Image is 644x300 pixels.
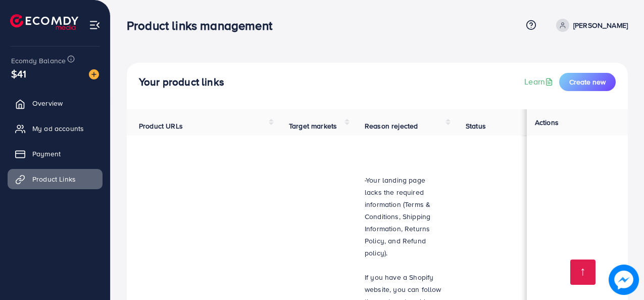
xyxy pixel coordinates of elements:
a: My ad accounts [8,118,103,139]
span: Create new [569,77,606,87]
p: -Your landing page lacks the required information (Terms & Conditions, Shipping Information, Retu... [365,174,441,259]
img: image [609,265,639,295]
a: Learn [524,76,555,88]
a: Overview [8,93,103,113]
span: Product URLs [139,121,183,131]
a: Product Links [8,169,103,189]
span: Target markets [289,121,337,131]
span: Payment [32,149,61,159]
span: Status [466,121,486,131]
img: logo [10,14,78,30]
p: [PERSON_NAME] [573,19,628,31]
h3: Product links management [127,18,280,33]
span: My ad accounts [32,123,84,134]
h4: Your product links [139,76,224,89]
button: Create new [559,73,616,91]
span: Ecomdy Balance [11,56,66,66]
a: Payment [8,144,103,164]
span: Overview [32,98,63,108]
a: [PERSON_NAME] [552,19,628,32]
span: Reason rejected [365,121,418,131]
span: $41 [11,66,26,81]
span: Product Links [32,174,76,184]
span: Actions [535,117,559,127]
img: image [89,69,99,79]
img: menu [89,19,101,31]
